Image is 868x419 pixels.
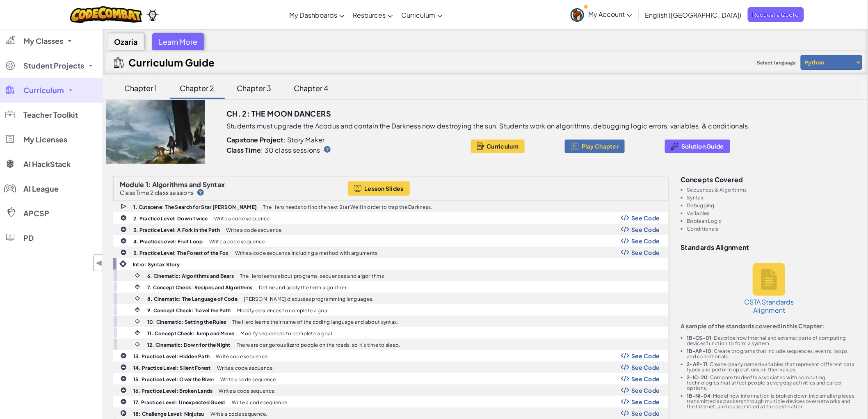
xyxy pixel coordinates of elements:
[742,298,796,314] h5: CSTA Standards Alignment
[113,362,669,373] a: 14. Practice Level: Silent Forest Write a code sequence. Show Code Logo See Code
[152,180,225,189] span: Algorithms and Syntax
[631,215,660,221] span: See Code
[96,257,103,269] span: ◀
[113,212,669,224] a: 2. Practice Level: Down Twice Write a code sequence. Show Code Logo See Code
[134,283,141,291] img: IconInteractive.svg
[133,376,214,382] b: 15. Practice Level: Over the River
[133,399,226,405] b: 17. Practice Level: Unexpected Guest
[232,400,289,405] p: Write a code sequence.
[113,396,669,408] a: 17. Practice Level: Unexpected Guest Write a code sequence. Show Code Logo See Code
[631,226,660,233] span: See Code
[621,364,629,370] img: Show Code Logo
[120,180,144,189] span: Module
[214,216,271,221] p: Write a code sequence.
[631,249,660,256] span: See Code
[120,398,127,405] img: IconPracticeLevel.svg
[289,11,337,19] span: My Dashboards
[487,143,519,149] span: Curriculum
[226,108,331,120] h3: Ch. 2: The Moon Dancers
[631,398,660,405] span: See Code
[681,244,858,251] h3: Standards Alignment
[113,293,669,304] a: 8. Cinematic: The Language of Code [PERSON_NAME] discusses programming languages.
[133,365,211,371] b: 14. Practice Level: Silent Forest
[631,410,660,417] span: See Code
[113,316,669,327] a: 10. Cinematic: Setting the Rules The Hero learns their name of the coding language and about syntax.
[588,10,632,18] span: My Account
[233,319,398,325] p: The Hero learns their name of the coding language and about syntax.
[23,160,71,168] span: AI HackStack
[210,411,267,417] p: Write a code sequence.
[23,87,64,94] span: Curriculum
[565,140,625,153] a: Play Chapter
[259,285,348,290] p: Define and apply the term algorithm.
[120,238,127,244] img: IconPracticeLevel.svg
[133,215,208,222] b: 2. Practice Level: Down Twice
[397,4,447,26] a: Curriculum
[566,2,636,27] a: My Account
[237,308,330,313] p: Modify sequences to complete a goal.
[113,385,669,396] a: 16. Practice Level: Broken Lands Write a code sequence. Show Code Logo See Code
[631,375,660,382] span: See Code
[133,250,229,256] b: 5. Practice Level: The Forest of the Fox
[687,203,858,208] li: Debugging
[23,136,67,143] span: My Licenses
[687,374,708,380] b: 2-IC-20
[147,342,231,348] b: 12. Cinematic: Down for the Night
[687,362,858,372] li: : Create clearly named variables that represent different data types and perform operations on th...
[120,226,127,233] img: IconPracticeLevel.svg
[687,393,858,409] li: : Model how information is broken down into smaller pieces, transmitted as packets through multip...
[621,376,629,382] img: Show Code Logo
[748,7,804,22] a: Request a Quote
[70,6,142,23] img: CodeCombat logo
[364,185,404,192] span: Lesson Slides
[120,215,127,221] img: IconPracticeLevel.svg
[120,387,127,394] img: IconPracticeLevel.svg
[687,335,712,341] b: 1B-CS-01
[147,284,253,291] b: 7. Concept Check: Recipes and Algorithms
[23,111,78,119] span: Teacher Toolkit
[235,250,379,256] p: Write a code sequence including a method with arguments.
[621,399,629,405] img: Show Code Logo
[120,353,127,359] img: IconPracticeLevel.svg
[120,249,127,256] img: IconPracticeLevel.svg
[241,331,334,336] p: Modify sequences to complete a goal.
[134,318,141,325] img: IconCinematic.svg
[665,140,730,153] button: Solution Guide
[147,307,231,314] b: 9. Concept Check: Travel the Path
[220,377,277,382] p: Write a code sequence.
[621,387,629,393] img: Show Code Logo
[113,270,669,281] a: 6. Cinematic: Algorithms and Bears The Hero learns about programs, sequences and algorithms
[687,335,858,346] li: : Describe how internal and external parts of computing devices function to form a system.
[582,143,619,149] span: Play Chapter
[172,78,223,98] div: Chapter 2
[146,9,159,21] img: Ozaria
[681,323,858,329] p: A sample of the standards covered in this Chapter:
[226,136,451,144] p: : Story Maker
[738,255,800,323] a: CSTA Standards Alignment
[226,146,261,154] b: Class Time
[687,361,708,367] b: 2-AP-11
[121,203,128,211] img: IconCutscene.svg
[687,348,858,359] li: : Create programs that include sequences, events, loops, and conditionals.
[226,227,283,233] p: Write a code sequence.
[133,353,210,359] b: 13. Practice Level: Hidden Path
[353,11,386,19] span: Resources
[209,239,266,244] p: Write a code sequence.
[631,387,660,394] span: See Code
[120,375,127,382] img: IconPracticeLevel.svg
[571,8,584,22] img: avatar
[237,342,400,348] p: There are dangerous lizard people on the roads, so it’s time to sleep.
[621,410,629,416] img: Show Code Logo
[113,304,669,316] a: 9. Concept Check: Travel the Path Modify sequences to complete a goal.
[23,62,84,69] span: Student Projects
[152,33,204,50] div: Learn More
[240,273,384,279] p: The Hero learns about programs, sequences and algorithms
[133,411,204,417] b: 18: Challenge Level: Ninjutsu
[147,319,226,325] b: 10. Cinematic: Setting the Rules
[119,260,127,268] img: IconIntro.svg
[113,339,669,350] a: 12. Cinematic: Down for the Night There are dangerous lizard people on the roads, so it’s time to...
[134,341,141,348] img: IconCinematic.svg
[324,146,331,153] img: IconHint.svg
